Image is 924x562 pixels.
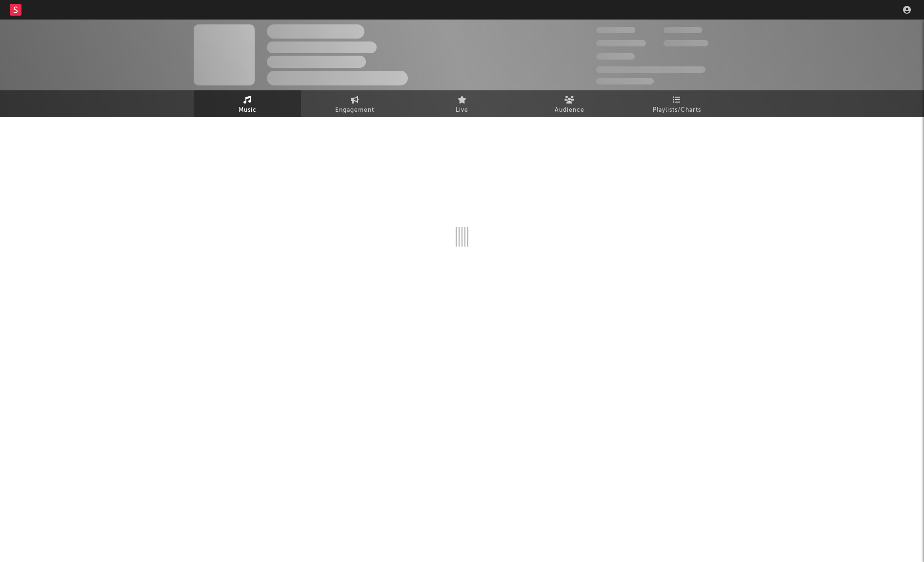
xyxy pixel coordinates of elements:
span: 50,000,000 Monthly Listeners [596,66,705,73]
span: 50,000,000 [596,40,646,46]
span: Playlists/Charts [653,104,701,116]
span: Live [456,104,468,116]
span: 100,000 [596,53,635,60]
span: Jump Score: 85.0 [596,78,654,84]
a: Audience [516,90,623,117]
a: Music [194,90,301,117]
span: 1,000,000 [663,40,708,46]
span: 100,000 [663,27,702,33]
span: Engagement [335,104,374,116]
span: Audience [555,104,584,116]
a: Playlists/Charts [623,90,730,117]
span: Music [239,104,257,116]
a: Engagement [301,90,408,117]
span: 300,000 [596,27,635,33]
a: Live [408,90,516,117]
